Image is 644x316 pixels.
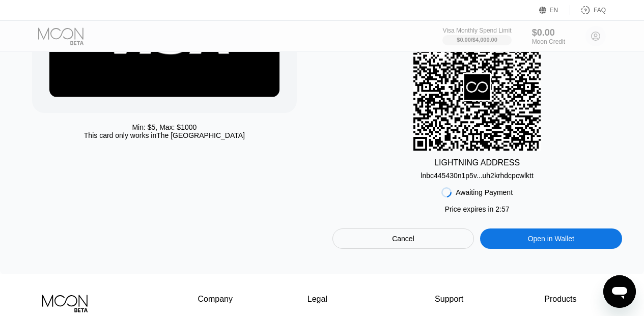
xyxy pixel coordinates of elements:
[480,228,622,249] div: Open in Wallet
[421,171,534,180] div: lnbc445430n1p5v...uh2krhdcpcwlktt
[434,158,520,167] div: LIGHTNING ADDRESS
[539,5,570,15] div: EN
[495,205,509,213] span: 2 : 57
[603,275,636,308] iframe: Button to launch messaging window
[132,123,197,131] div: Min: $ 5 , Max: $ 1000
[528,234,574,243] div: Open in Wallet
[550,7,558,14] div: EN
[457,37,497,43] div: $0.00 / $4,000.00
[594,7,606,14] div: FAQ
[307,295,360,304] div: Legal
[570,5,606,15] div: FAQ
[442,27,511,45] div: Visa Monthly Spend Limit$0.00/$4,000.00
[392,234,414,243] div: Cancel
[456,188,513,196] div: Awaiting Payment
[442,27,511,34] div: Visa Monthly Spend Limit
[421,167,534,180] div: lnbc445430n1p5v...uh2krhdcpcwlktt
[435,295,470,304] div: Support
[198,295,233,304] div: Company
[544,295,576,304] div: Products
[332,228,474,249] div: Cancel
[445,205,510,213] div: Price expires in
[84,131,245,139] div: This card only works in The [GEOGRAPHIC_DATA]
